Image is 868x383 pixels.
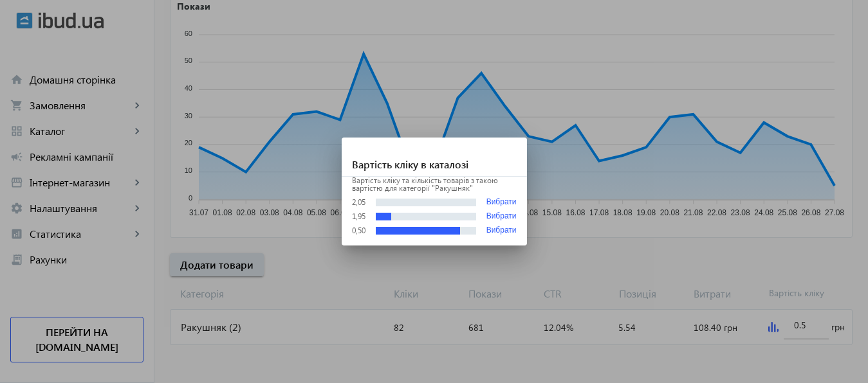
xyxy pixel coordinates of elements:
[486,226,517,235] button: Вибрати
[486,212,517,221] button: Вибрати
[342,138,527,177] h1: Вартість кліку в каталозі
[352,213,365,220] div: 1,95
[352,227,365,235] div: 0,50
[352,177,517,192] p: Вартість кліку та кількість товарів з такою вартістю для категорії "Ракушняк"
[486,197,517,207] button: Вибрати
[352,199,365,206] div: 2,05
